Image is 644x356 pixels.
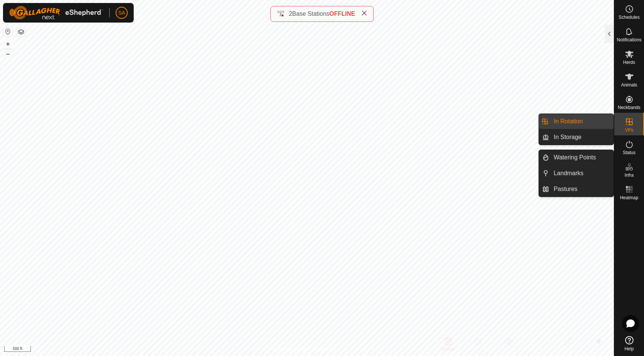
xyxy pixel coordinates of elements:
button: Reset Map [3,27,12,36]
button: – [3,49,12,58]
li: Landmarks [539,166,613,181]
span: Herds [623,60,635,65]
a: Help [614,333,644,354]
a: Contact Us [314,346,337,353]
a: Watering Points [549,150,613,165]
li: Watering Points [539,150,613,165]
span: Pastures [554,185,577,194]
a: In Storage [549,130,613,145]
span: Schedules [618,15,639,20]
span: SA [118,9,125,17]
a: In Rotation [549,114,613,129]
li: Pastures [539,182,613,197]
img: Gallagher Logo [9,6,103,20]
span: In Storage [554,133,581,142]
a: Pastures [549,182,613,197]
span: Animals [621,83,637,87]
span: OFFLINE [330,11,355,17]
a: Privacy Policy [277,346,305,353]
button: + [3,39,12,48]
li: In Rotation [539,114,613,129]
span: Landmarks [554,169,583,178]
span: Neckbands [618,105,640,110]
span: VPs [625,128,633,132]
li: In Storage [539,130,613,145]
span: Heatmap [620,195,638,200]
a: Landmarks [549,166,613,181]
button: Map Layers [17,27,26,36]
span: Watering Points [554,153,596,162]
span: In Rotation [554,117,583,126]
span: Base Stations [292,11,330,17]
span: Status [623,150,635,155]
span: Notifications [617,38,641,42]
span: Infra [624,173,633,177]
span: Help [624,347,634,351]
span: 2 [289,11,292,17]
